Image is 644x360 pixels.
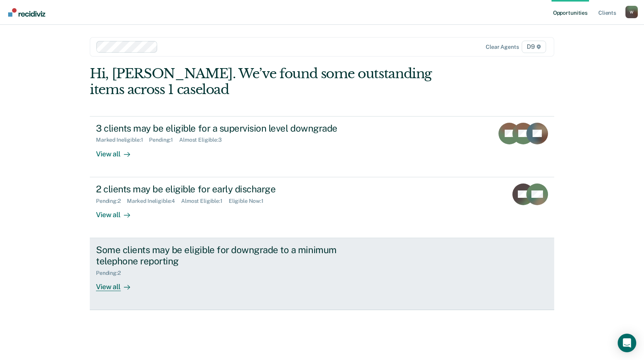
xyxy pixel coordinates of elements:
[149,137,179,143] div: Pending : 1
[127,198,181,204] div: Marked Ineligible : 4
[179,137,228,143] div: Almost Eligible : 3
[522,41,546,53] span: D9
[90,177,554,238] a: 2 clients may be eligible for early dischargePending:2Marked Ineligible:4Almost Eligible:1Eligibl...
[96,204,139,219] div: View all
[90,116,554,177] a: 3 clients may be eligible for a supervision level downgradeMarked Ineligible:1Pending:1Almost Eli...
[96,276,139,291] div: View all
[181,198,229,204] div: Almost Eligible : 1
[96,198,127,204] div: Pending : 2
[8,8,45,17] img: Recidiviz
[486,44,519,50] div: Clear agents
[96,137,149,143] div: Marked Ineligible : 1
[625,6,638,18] button: Profile dropdown button
[96,143,139,158] div: View all
[96,123,368,134] div: 3 clients may be eligible for a supervision level downgrade
[229,198,270,204] div: Eligible Now : 1
[625,6,638,18] div: W
[90,66,461,98] div: Hi, [PERSON_NAME]. We’ve found some outstanding items across 1 caseload
[96,183,368,195] div: 2 clients may be eligible for early discharge
[96,270,127,276] div: Pending : 2
[90,238,554,310] a: Some clients may be eligible for downgrade to a minimum telephone reportingPending:2View all
[96,244,368,267] div: Some clients may be eligible for downgrade to a minimum telephone reporting
[618,334,636,352] div: Open Intercom Messenger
